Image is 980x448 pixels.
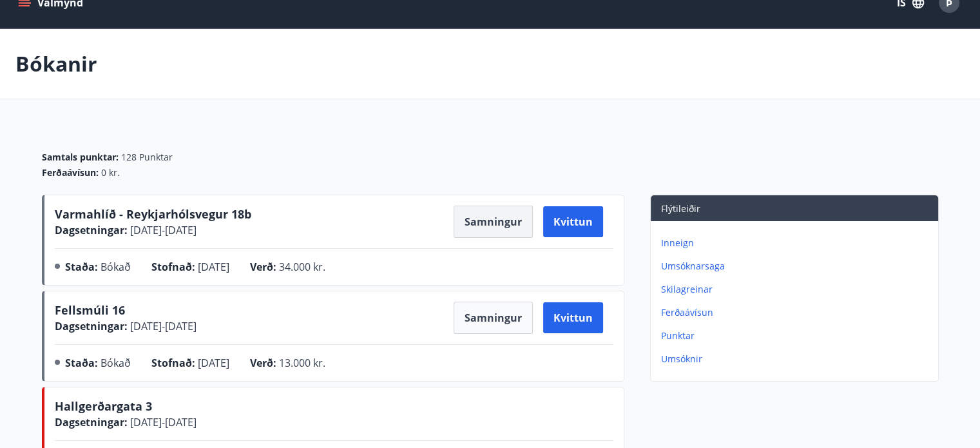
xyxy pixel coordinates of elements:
button: Kvittun [543,302,603,333]
span: Verð : [250,260,276,274]
span: Verð : [250,356,276,370]
p: Inneign [661,237,933,249]
span: [DATE] [198,356,229,370]
span: Dagsetningar : [55,319,128,333]
span: Ferðaávísun : [42,166,99,179]
span: Bókað [101,356,131,370]
span: Staða : [65,356,98,370]
span: [DATE] - [DATE] [128,319,197,333]
span: Stofnað : [151,260,195,274]
p: Skilagreinar [661,283,933,296]
p: Ferðaávísun [661,306,933,319]
button: Kvittun [543,206,603,237]
span: [DATE] - [DATE] [128,415,197,429]
span: Bókað [101,260,131,274]
span: 128 Punktar [121,151,173,164]
span: 13.000 kr. [279,356,325,370]
span: Samtals punktar : [42,151,119,164]
span: Hallgerðargata 3 [55,398,152,414]
span: 0 kr. [101,166,120,179]
span: 34.000 kr. [279,260,325,274]
button: Samningur [454,206,533,238]
p: Umsóknarsaga [661,260,933,273]
span: Staða : [65,260,98,274]
span: Fellsmúli 16 [55,302,125,318]
span: [DATE] - [DATE] [128,223,197,237]
button: Samningur [454,302,533,334]
span: Stofnað : [151,356,195,370]
p: Umsóknir [661,353,933,365]
span: Flýtileiðir [661,202,700,215]
p: Bókanir [15,50,97,78]
span: Dagsetningar : [55,223,128,237]
p: Punktar [661,329,933,342]
span: Dagsetningar : [55,415,128,429]
span: [DATE] [198,260,229,274]
span: Varmahlíð - Reykjarhólsvegur 18b [55,206,251,222]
